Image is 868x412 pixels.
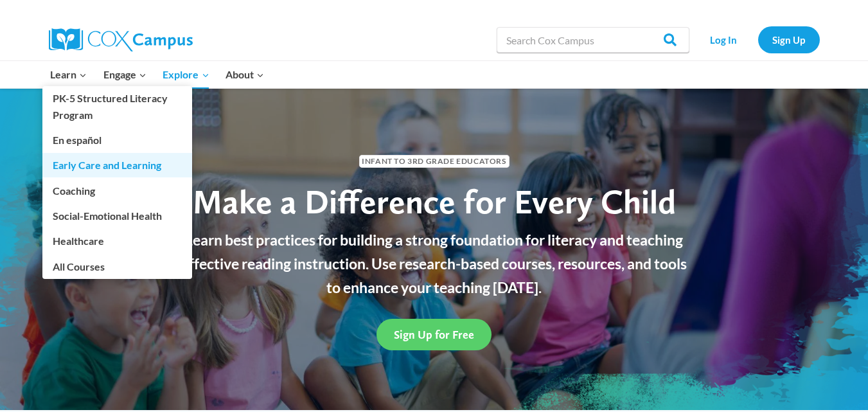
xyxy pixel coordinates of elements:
a: All Courses [42,254,192,278]
a: Sign Up [758,26,820,53]
button: Child menu of Explore [155,61,218,88]
button: Child menu of Learn [42,61,96,88]
button: Child menu of About [217,61,272,88]
span: Make a Difference for Every Child [193,181,676,222]
span: Infant to 3rd Grade Educators [359,155,509,167]
a: Healthcare [42,229,192,253]
a: Coaching [42,178,192,202]
a: En español [42,128,192,152]
button: Child menu of Engage [95,61,155,88]
input: Search Cox Campus [497,27,689,53]
span: Sign Up for Free [394,328,474,341]
a: Social-Emotional Health [42,204,192,228]
p: Learn best practices for building a strong foundation for literacy and teaching effective reading... [174,228,695,299]
nav: Secondary Navigation [696,26,820,53]
nav: Primary Navigation [42,61,272,88]
a: PK-5 Structured Literacy Program [42,86,192,127]
img: Cox Campus [49,28,193,51]
a: Sign Up for Free [376,319,492,350]
a: Early Care and Learning [42,153,192,177]
a: Log In [696,26,752,53]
